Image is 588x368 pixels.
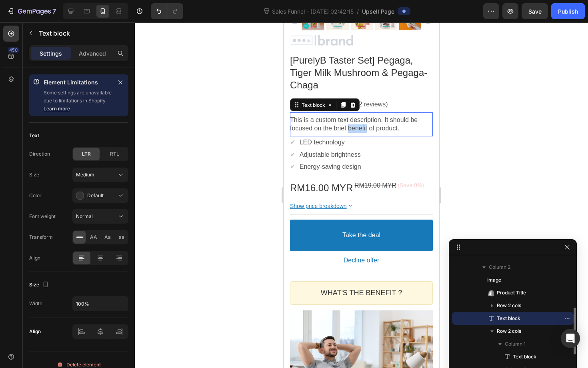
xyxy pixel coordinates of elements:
div: Size [29,280,50,290]
span: Sales Funnel - [DATE] 02:42:15 [270,7,355,16]
button: Medium [72,168,128,182]
div: Color [29,192,42,199]
span: Text block [497,314,520,322]
span: aa [119,234,124,241]
p: Text block [39,28,125,38]
span: Normal [76,213,93,219]
div: 450 [8,47,19,53]
button: 7 [3,3,60,19]
span: Image [487,276,501,284]
p: 7 [52,6,56,16]
input: Auto [73,296,128,311]
div: Publish [558,7,578,16]
div: Undo/Redo [151,3,183,19]
span: Medium [76,172,94,178]
p: Element Limitations [44,78,112,87]
div: Open Intercom Messenger [561,329,580,348]
p: Advanced [79,49,106,58]
div: Text [29,132,39,139]
div: Transform [29,234,53,241]
p: Settings [40,49,62,58]
div: Direction [29,150,50,158]
span: Upsell Page [362,7,394,16]
span: / [357,7,359,16]
div: Size [29,171,39,178]
span: Column 1 [505,340,526,348]
span: Default [87,192,104,198]
span: Row 2 cols [497,302,521,310]
button: Normal [72,209,128,224]
span: Text block [513,353,536,361]
button: Save [522,3,548,19]
span: Aa [104,234,111,241]
div: Width [29,300,42,307]
span: Column 2 [489,263,510,271]
span: Row 2 cols [497,327,521,335]
div: Align [29,254,40,262]
span: RTL [110,150,119,158]
p: Some settings are unavailable due to limitations in Shopify. [44,89,112,113]
span: AA [90,234,97,241]
a: Learn more [44,106,70,112]
div: Align [29,328,41,335]
span: Save [528,8,542,15]
span: LTR [82,150,91,158]
button: Publish [551,3,585,19]
iframe: Design area [284,22,439,368]
div: Font weight [29,213,56,220]
button: Default [72,188,128,203]
span: Product Title [497,289,526,297]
